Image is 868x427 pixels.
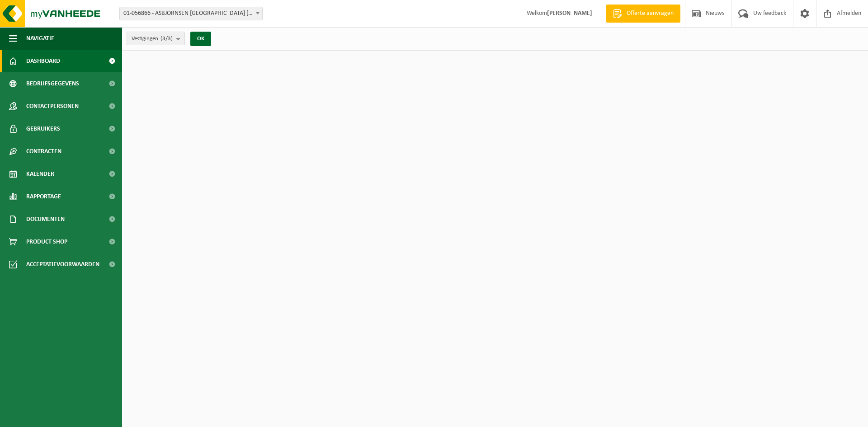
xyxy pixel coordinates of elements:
button: OK [190,32,211,46]
span: Rapportage [26,185,61,208]
span: Contracten [26,140,61,163]
strong: [PERSON_NAME] [547,10,592,17]
span: Dashboard [26,50,60,72]
span: Vestigingen [132,32,173,46]
span: Kalender [26,163,54,185]
count: (3/3) [160,36,173,42]
span: Acceptatievoorwaarden [26,253,99,276]
span: 01-056866 - ASBJORNSEN BELGIUM NV - WERVIK [120,7,262,20]
a: Offerte aanvragen [606,5,680,23]
span: Gebruikers [26,117,60,140]
span: Offerte aanvragen [624,9,676,18]
button: Vestigingen(3/3) [127,32,185,45]
span: 01-056866 - ASBJORNSEN BELGIUM NV - WERVIK [119,7,263,20]
span: Navigatie [26,27,54,50]
span: Product Shop [26,230,67,253]
span: Documenten [26,208,65,230]
span: Contactpersonen [26,95,79,117]
span: Bedrijfsgegevens [26,72,79,95]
